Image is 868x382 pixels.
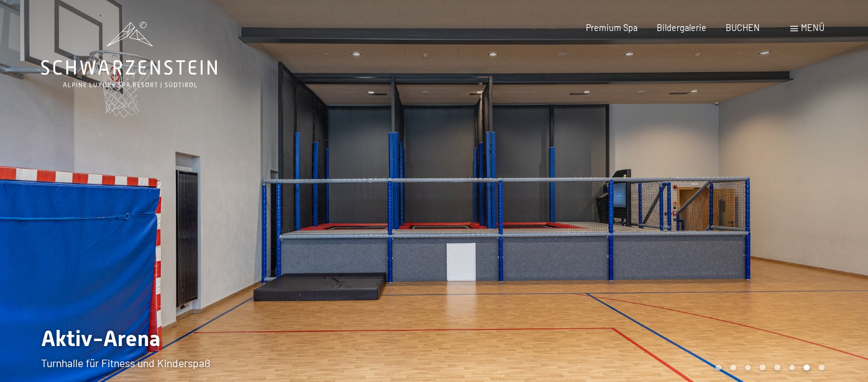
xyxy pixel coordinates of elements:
[818,365,825,371] div: Carousel Page 8
[789,365,795,371] div: Carousel Page 6
[774,365,780,371] div: Carousel Page 5
[803,365,810,371] div: Carousel Page 7 (Current Slide)
[715,365,721,371] div: Carousel Page 1
[657,22,706,33] a: Bildergalerie
[586,22,637,33] a: Premium Spa
[759,365,765,371] div: Carousel Page 4
[726,22,760,33] a: BUCHEN
[801,22,825,33] span: Menü
[730,365,736,371] div: Carousel Page 2
[711,365,824,371] div: Carousel Pagination
[745,365,751,371] div: Carousel Page 3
